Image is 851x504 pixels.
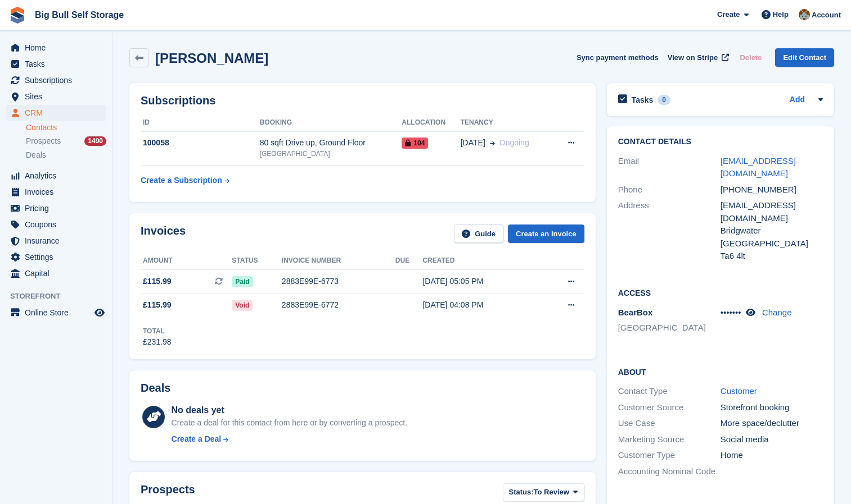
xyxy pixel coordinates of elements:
[422,299,539,311] div: [DATE] 04:08 PM
[618,385,721,398] div: Contact Type
[721,449,823,462] div: Home
[25,305,92,320] span: Online Store
[618,308,653,317] span: BearBox
[721,237,823,250] div: [GEOGRAPHIC_DATA]
[172,417,407,429] div: Create a deal for this contact from here or by converting a prospect.
[141,252,232,270] th: Amount
[141,175,222,186] div: Create a Subscription
[618,138,823,146] h2: Contact Details
[232,252,282,270] th: Status
[618,322,721,335] li: [GEOGRAPHIC_DATA]
[172,433,222,445] div: Create a Deal
[260,149,402,159] div: [GEOGRAPHIC_DATA]
[717,9,740,20] span: Create
[402,114,460,132] th: Allocation
[141,114,260,132] th: ID
[6,72,106,88] a: menu
[25,72,92,88] span: Subscriptions
[422,276,539,287] div: [DATE] 05:05 PM
[503,483,584,502] button: Status: To Review
[721,199,823,224] div: [EMAIL_ADDRESS][DOMAIN_NAME]
[721,224,823,237] div: Bridgwater
[141,137,260,149] div: 100058
[6,233,106,249] a: menu
[735,48,766,67] button: Delete
[172,433,407,445] a: Create a Deal
[658,95,670,105] div: 0
[721,401,823,414] div: Storefront booking
[260,114,402,132] th: Booking
[26,150,46,161] span: Deals
[721,433,823,446] div: Social media
[618,184,721,196] div: Phone
[618,155,721,180] div: Email
[721,417,823,430] div: More space/declutter
[454,224,503,243] a: Guide
[84,136,106,146] div: 1490
[6,217,106,232] a: menu
[773,9,789,20] span: Help
[395,252,423,270] th: Due
[721,308,741,317] span: •••••••
[461,114,553,132] th: Tenancy
[141,224,186,243] h2: Invoices
[26,122,106,133] a: Contacts
[775,48,834,67] a: Edit Contact
[232,300,253,311] span: Void
[799,9,810,20] img: Mike Llewellen Palmer
[30,6,128,24] a: Big Bull Self Storage
[509,487,534,498] span: Status:
[26,149,106,161] a: Deals
[232,276,253,287] span: Paid
[6,305,106,320] a: menu
[721,184,823,196] div: [PHONE_NUMBER]
[499,138,529,147] span: Ongoing
[618,417,721,430] div: Use Case
[618,401,721,414] div: Customer Source
[632,95,654,105] h2: Tasks
[9,7,26,24] img: stora-icon-8386f47178a22dfd0bd8f6a31ec36ba5ce8667c1dd55bd0f319d3a0aa187defe.svg
[790,94,805,107] a: Add
[25,217,92,232] span: Coupons
[141,94,584,107] h2: Subscriptions
[721,250,823,263] div: Ta6 4lt
[25,89,92,104] span: Sites
[282,299,395,311] div: 2883E99E-6772
[25,184,92,200] span: Invoices
[155,51,268,66] h2: [PERSON_NAME]
[141,483,195,504] h2: Prospects
[143,336,172,348] div: £231.98
[143,276,172,287] span: £115.99
[26,135,106,147] a: Prospects 1490
[93,306,106,319] a: Preview store
[26,136,61,146] span: Prospects
[461,137,485,149] span: [DATE]
[172,404,407,417] div: No deals yet
[6,184,106,200] a: menu
[141,170,229,191] a: Create a Subscription
[618,366,823,377] h2: About
[618,199,721,263] div: Address
[422,252,539,270] th: Created
[6,249,106,265] a: menu
[508,224,584,243] a: Create an Invoice
[721,156,796,178] a: [EMAIL_ADDRESS][DOMAIN_NAME]
[577,48,659,67] button: Sync payment methods
[25,56,92,72] span: Tasks
[25,168,92,184] span: Analytics
[812,10,841,21] span: Account
[25,249,92,265] span: Settings
[668,52,718,63] span: View on Stripe
[10,291,112,302] span: Storefront
[663,48,731,67] a: View on Stripe
[25,40,92,56] span: Home
[282,252,395,270] th: Invoice number
[402,138,428,149] span: 104
[6,168,106,184] a: menu
[618,465,721,478] div: Accounting Nominal Code
[618,433,721,446] div: Marketing Source
[534,487,569,498] span: To Review
[762,308,792,317] a: Change
[6,265,106,281] a: menu
[25,105,92,121] span: CRM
